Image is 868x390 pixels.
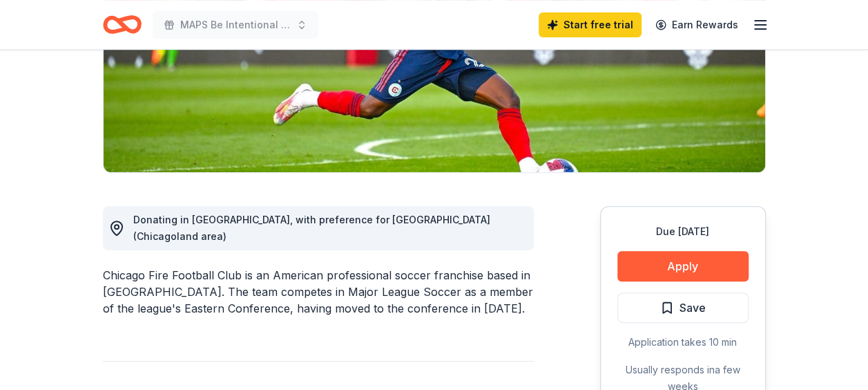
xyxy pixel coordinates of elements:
[617,292,749,323] button: Save
[617,223,749,240] div: Due [DATE]
[647,12,746,37] a: Earn Rewards
[539,12,642,37] a: Start free trial
[617,251,749,281] button: Apply
[180,17,291,33] span: MAPS Be Intentional Annual Auction Fundraiser
[103,267,534,317] div: Chicago Fire Football Club is an American professional soccer franchise based in [GEOGRAPHIC_DATA...
[133,214,490,242] span: Donating in [GEOGRAPHIC_DATA], with preference for [GEOGRAPHIC_DATA] (Chicagoland area)
[617,334,749,351] div: Application takes 10 min
[153,11,318,39] button: MAPS Be Intentional Annual Auction Fundraiser
[679,299,706,317] span: Save
[103,8,142,41] a: Home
